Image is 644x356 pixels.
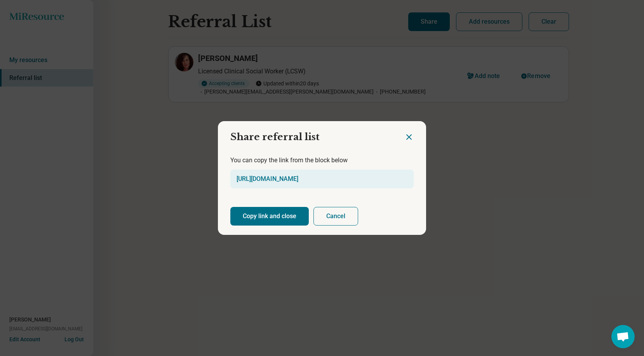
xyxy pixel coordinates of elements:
a: [URL][DOMAIN_NAME] [237,175,298,182]
button: Copy link and close [230,207,309,226]
p: You can copy the link from the block below [230,156,414,165]
h2: Share referral list [218,121,404,147]
button: Cancel [313,207,358,226]
button: Close dialog [404,132,414,142]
